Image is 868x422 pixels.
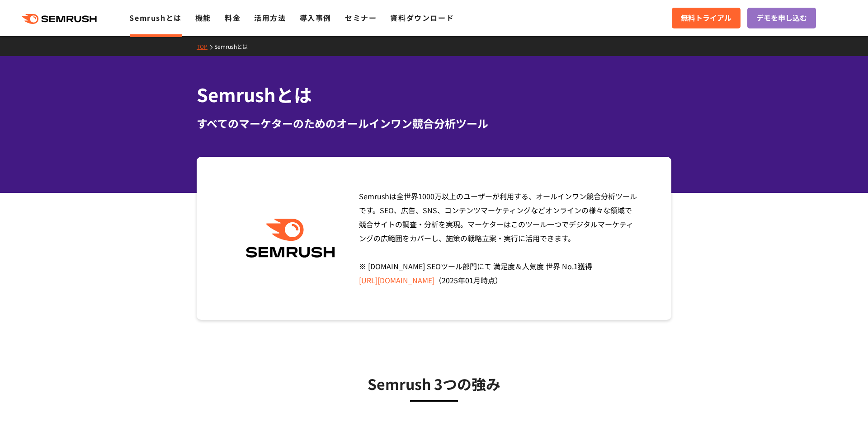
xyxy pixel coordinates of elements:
[197,42,214,50] a: TOP
[747,8,816,28] a: デモを申し込む
[219,372,649,395] h3: Semrush 3つの強み
[300,12,331,23] a: 導入事例
[756,12,807,24] span: デモを申し込む
[359,191,637,286] span: Semrushは全世界1000万以上のユーザーが利用する、オールインワン競合分析ツールです。SEO、広告、SNS、コンテンツマーケティングなどオンラインの様々な領域で競合サイトの調査・分析を実現...
[197,81,671,108] h1: Semrushとは
[672,8,741,28] a: 無料トライアル
[129,12,181,23] a: Semrushとは
[390,12,454,23] a: 資料ダウンロード
[345,12,377,23] a: セミナー
[195,12,211,23] a: 機能
[241,219,340,258] img: Semrush
[214,42,255,50] a: Semrushとは
[197,115,671,131] div: すべてのマーケターのためのオールインワン競合分析ツール
[359,275,434,286] a: [URL][DOMAIN_NAME]
[254,12,286,23] a: 活用方法
[681,12,731,24] span: 無料トライアル
[225,12,241,23] a: 料金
